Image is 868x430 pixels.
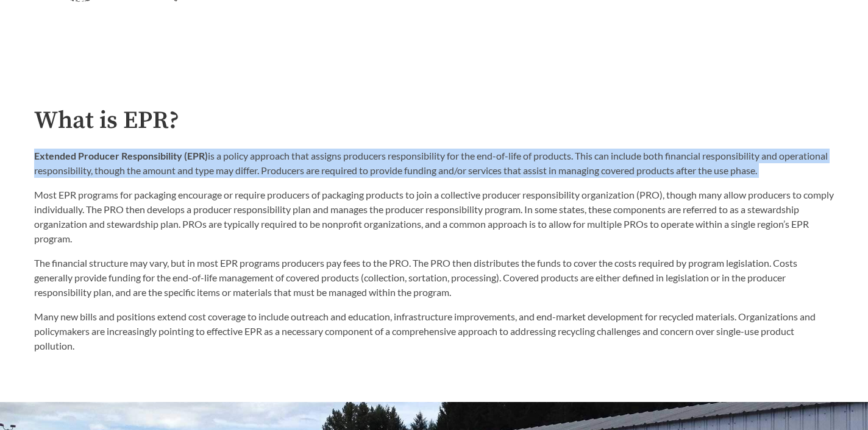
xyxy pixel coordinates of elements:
[34,149,834,178] p: is a policy approach that assigns producers responsibility for the end-of-life of products. This ...
[34,150,208,161] strong: Extended Producer Responsibility (EPR)
[34,309,834,353] p: Many new bills and positions extend cost coverage to include outreach and education, infrastructu...
[34,188,834,246] p: Most EPR programs for packaging encourage or require producers of packaging products to join a co...
[34,256,834,300] p: The financial structure may vary, but in most EPR programs producers pay fees to the PRO. The PRO...
[34,107,834,135] h2: What is EPR?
